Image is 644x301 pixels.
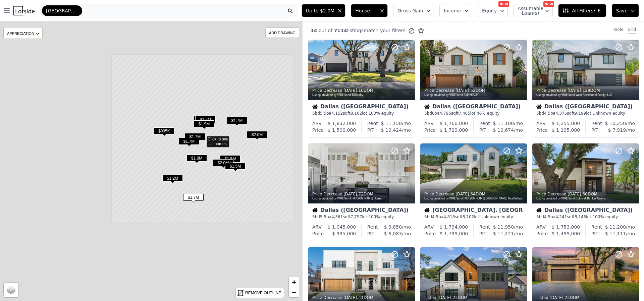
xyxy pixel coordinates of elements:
[536,224,546,230] div: ARV
[424,224,434,230] div: ARV
[292,278,296,286] span: +
[518,6,539,15] span: Assumable Loan(s)
[378,120,411,127] div: /mo
[351,215,362,219] span: 7,797
[600,127,635,133] div: /mo
[424,93,524,97] div: Listing provided by NTREIS and EXP REALTY
[424,191,524,197] div: Price Decrease , 64 DOM
[493,231,514,236] span: $ 11,421
[536,207,542,213] img: House
[367,127,376,133] div: PITI
[605,121,626,126] span: $ 10,250
[591,127,600,133] div: PITI
[351,4,388,17] button: House
[440,127,468,133] span: $ 1,729,000
[479,120,490,127] div: Rent
[591,120,602,127] div: Rent
[424,111,523,116] div: 5 bd 6 ba sqft lot · 46% equity
[568,88,581,93] time: 2025-08-14 08:14
[179,138,199,147] div: $1.7M
[536,120,546,127] div: ARV
[312,111,411,116] div: 5 bd 5.5 ba sqft lot · 100% equity
[532,143,639,241] a: Price Decrease [DATE],60DOMListing provided byNTREISand Coldwell Banker RealtyHouseDallas ([GEOGR...
[343,88,357,93] time: 2025-08-14 23:44
[225,163,246,170] span: $1.5M
[513,4,553,17] button: Assumable Loan(s)
[312,88,412,93] div: Price Decrease , 10 DOM
[213,159,233,166] span: $2.0M
[490,224,523,230] div: /mo
[186,155,207,162] span: $1.8M
[162,175,183,184] div: $1.2M
[289,277,299,287] a: Zoom in
[424,214,523,220] div: 5 bd 4.5 ba sqft lot · Unknown equity
[488,230,523,237] div: /mo
[312,191,412,197] div: Price Decrease , 72 DOM
[194,116,214,123] span: $1.9M
[591,224,602,230] div: Rent
[493,121,514,126] span: $ 11,100
[536,230,548,237] div: Price
[558,4,606,17] button: All Filters• 6
[46,7,78,14] span: [GEOGRAPHIC_DATA]
[424,120,434,127] div: ARV
[536,111,635,116] div: 5 bd 4.5 ba sqft lot · Unknown equity
[367,120,378,127] div: Rent
[312,207,318,213] img: House
[220,155,240,162] span: $1.5M
[328,121,356,126] span: $ 1,832,000
[424,88,524,93] div: Price Decrease , 52 DOM
[552,231,580,236] span: $ 1,499,000
[194,120,214,127] span: $1.9M
[195,116,216,123] span: $1.7M
[575,215,586,219] span: 8,145
[312,230,324,237] div: Price
[543,1,554,7] div: NEW
[552,121,580,126] span: $ 1,255,000
[312,224,322,230] div: ARV
[536,127,548,133] div: Price
[308,143,415,241] a: Price Decrease [DATE],72DOMListing provided byNTREISand [PERSON_NAME] HomeHouseDallas ([GEOGRAPHI...
[493,127,514,133] span: $ 10,674
[185,133,205,143] div: $1.7M
[292,288,296,296] span: −
[194,116,214,126] div: $1.9M
[424,295,524,300] div: Listed , 23 DOM
[613,27,624,34] div: Table
[440,121,468,126] span: $ 1,760,000
[443,215,455,219] span: 4,818
[343,295,357,300] time: 2025-07-29 10:06
[482,7,497,14] span: Equity
[397,7,423,14] span: Gross Gain
[312,197,412,201] div: Listing provided by NTREIS and [PERSON_NAME] Home
[479,224,490,230] div: Rent
[186,155,207,164] div: $1.8M
[536,104,635,111] div: Dallas ([GEOGRAPHIC_DATA])
[308,40,415,138] a: Price Decrease [DATE],10DOMListing provided byNTREISand TDRealtyHouseDallas ([GEOGRAPHIC_DATA])5b...
[424,104,430,109] img: House
[183,194,204,203] div: $1.7M
[376,127,411,133] div: /mo
[575,111,586,116] span: 9,199
[185,133,205,140] span: $1.7M
[536,197,636,201] div: Listing provided by NTREIS and Coldwell Banker Realty
[195,116,216,126] div: $1.7M
[602,224,635,230] div: /mo
[13,6,35,15] img: Lotside
[536,207,635,214] div: Dallas ([GEOGRAPHIC_DATA])
[351,111,362,116] span: 8,102
[424,104,523,111] div: Dallas ([GEOGRAPHIC_DATA])
[628,27,636,34] div: Grid
[247,131,267,138] span: $2.0M
[562,7,600,14] span: All Filters • 6
[552,224,580,230] span: $ 1,753,000
[420,40,527,138] a: Price Decrease [DATE],52DOMListing provided byNTREISand EXP REALTYHouseDallas ([GEOGRAPHIC_DATA])...
[213,159,233,169] div: $2.0M
[332,231,356,236] span: $ 995,000
[439,4,472,17] button: Income
[479,127,488,133] div: PITI
[376,230,411,237] div: /mo
[306,7,334,14] span: Up to $2.0M
[289,287,299,297] a: Zoom out
[536,214,635,220] div: 5 bd 4.5 ba sqft lot · 100% equity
